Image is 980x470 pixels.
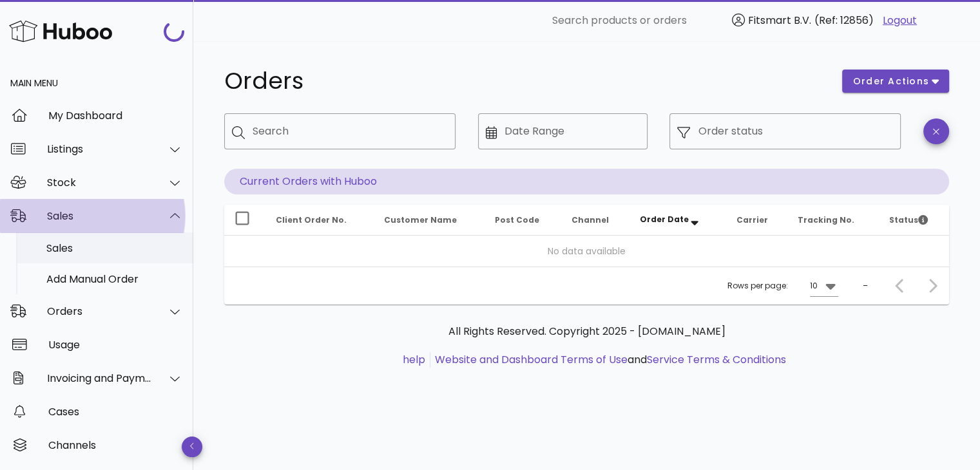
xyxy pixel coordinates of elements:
div: 10 [810,280,818,292]
div: Channels [48,439,183,451]
img: Huboo Logo [9,17,112,45]
th: Customer Name [374,205,485,236]
div: Add Manual Order [46,273,183,285]
span: Client Order No. [276,214,347,225]
div: – [863,280,868,292]
div: Cases [48,406,183,418]
span: Post Code [494,214,539,225]
div: Rows per page: [727,267,838,305]
a: Service Terms & Conditions [647,352,786,367]
a: help [403,352,425,367]
span: Order Date [640,214,689,225]
p: Current Orders with Huboo [224,169,949,194]
td: No data available [224,236,949,267]
th: Channel [561,205,629,236]
th: Post Code [484,205,561,236]
span: Channel [572,214,609,225]
div: Orders [47,305,152,317]
div: Usage [48,339,183,351]
th: Carrier [725,205,787,236]
div: Sales [47,210,152,222]
button: order actions [842,70,949,93]
div: Sales [46,242,183,254]
p: All Rights Reserved. Copyright 2025 - [DOMAIN_NAME] [235,324,939,339]
span: (Ref: 12856) [814,13,874,28]
div: Invoicing and Payments [47,372,152,384]
span: Fitsmart B.V. [748,13,811,28]
a: Logout [883,13,917,28]
th: Status [879,205,949,236]
div: Listings [47,143,152,155]
span: Tracking No. [798,214,854,225]
span: Customer Name [384,214,457,225]
th: Client Order No. [265,205,374,236]
span: Carrier [736,214,767,225]
div: My Dashboard [48,109,183,122]
span: Status [889,214,928,225]
th: Order Date: Sorted descending. Activate to remove sorting. [629,205,725,236]
span: order actions [852,75,930,88]
div: 10Rows per page: [810,276,838,296]
th: Tracking No. [787,205,879,236]
a: Website and Dashboard Terms of Use [435,352,628,367]
h1: Orders [224,70,827,93]
div: Stock [47,176,152,189]
li: and [430,352,786,368]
